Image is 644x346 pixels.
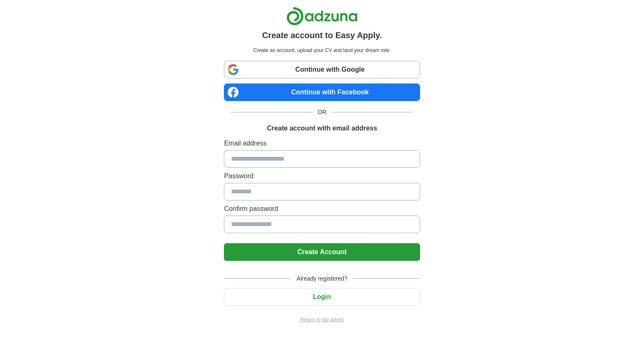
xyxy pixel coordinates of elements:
label: Password [224,171,420,181]
span: Already registered? [291,274,352,283]
button: Login [224,288,420,306]
label: Confirm password [224,204,420,214]
label: Email address [224,138,420,148]
a: Return to job advert [224,316,420,323]
a: Login [224,293,420,300]
h1: Create account to Easy Apply. [262,29,382,42]
p: Create an account, upload your CV and land your dream role. [226,47,418,54]
h1: Create account with email address [267,123,377,133]
button: Create Account [224,243,420,261]
span: OR [313,108,332,117]
a: Continue with Facebook [224,83,420,101]
img: Adzuna logo [286,7,358,26]
a: Continue with Google [224,61,420,78]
